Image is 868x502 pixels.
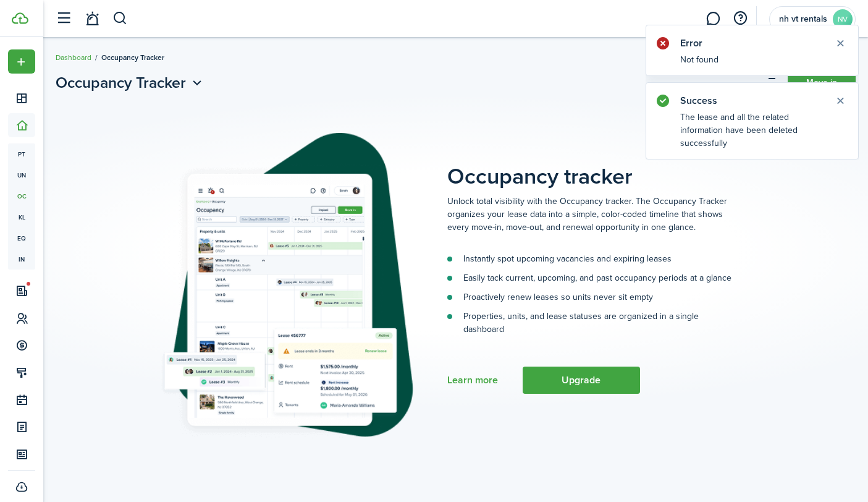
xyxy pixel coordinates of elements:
[447,291,731,304] li: Proactively renew leases so units never sit empty
[8,249,35,270] a: in
[101,52,164,63] span: Occupancy Tracker
[447,375,498,386] a: Learn more
[56,72,205,94] button: Open menu
[12,12,28,24] img: TenantCloud
[8,228,35,249] a: eq
[160,133,413,439] img: Subscription stub
[832,35,849,52] button: Close notify
[832,92,849,109] button: Close notify
[447,310,731,336] li: Properties, units, and lease statuses are organized in a single dashboard
[8,49,35,74] button: Open menu
[56,52,91,63] a: Dashboard
[80,3,104,35] a: Notifications
[8,164,35,185] a: un
[8,185,35,206] a: oc
[447,133,856,189] placeholder-page-title: Occupancy tracker
[8,143,35,164] a: pt
[778,15,828,23] span: nh vt rentals
[52,7,75,30] button: Open sidebar
[8,206,35,228] a: kl
[112,8,128,29] button: Search
[56,72,205,94] button: Occupancy Tracker
[447,195,731,234] p: Unlock total visibility with the Occupancy tracker. The Occupancy Tracker organizes your lease da...
[56,72,186,94] span: Occupancy Tracker
[447,252,731,265] li: Instantly spot upcoming vacancies and expiring leases
[523,367,640,394] button: Upgrade
[447,271,731,284] li: Easily tack current, upcoming, and past occupancy periods at a glance
[833,9,853,29] avatar-text: NV
[680,93,822,108] notify-title: Success
[730,8,751,29] button: Open resource center
[680,36,822,51] notify-title: Error
[646,111,858,159] notify-body: The lease and all the related information have been deleted successfully
[646,53,858,75] notify-body: Not found
[701,3,725,35] a: Messaging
